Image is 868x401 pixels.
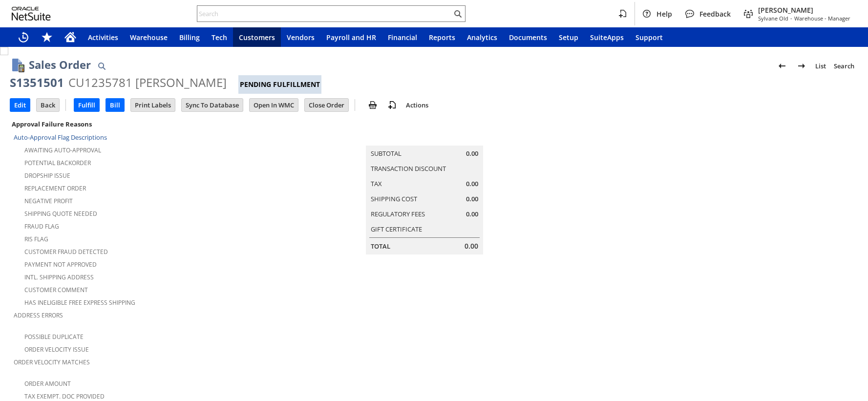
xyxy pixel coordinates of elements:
a: Gift Certificate [371,225,422,233]
a: SuiteApps [584,27,630,47]
a: Auto-Approval Flag Descriptions [14,133,107,142]
a: Actions [402,101,432,109]
a: Tax Exempt. Doc Provided [24,392,105,401]
h1: Sales Order [29,57,91,73]
span: Customers [239,33,275,42]
a: Address Errors [14,311,63,319]
span: Warehouse [130,33,168,42]
a: Transaction Discount [371,164,446,173]
a: Intl. Shipping Address [24,273,94,281]
a: Home [59,27,82,47]
span: Activities [88,33,118,42]
a: Shipping Cost [371,194,417,203]
span: 0.00 [466,149,478,158]
a: Awaiting Auto-Approval [24,146,101,154]
a: Warehouse [124,27,173,47]
span: 0.00 [466,210,478,219]
span: 0.00 [466,194,478,204]
a: Order Velocity Matches [14,358,90,366]
a: List [811,58,830,74]
a: Has Ineligible Free Express Shipping [24,298,135,307]
input: Fulfill [74,99,99,111]
img: Next [796,60,807,72]
img: print.svg [367,99,379,111]
span: 0.00 [465,241,478,251]
span: SuiteApps [590,33,624,42]
a: Customer Comment [24,286,88,294]
img: Previous [776,60,788,72]
a: Potential Backorder [24,159,91,167]
input: Search [197,8,452,20]
input: Sync To Database [182,99,243,111]
a: Documents [503,27,553,47]
span: Help [656,9,672,19]
svg: logo [12,7,51,21]
a: Shipping Quote Needed [24,210,97,218]
div: Shortcuts [35,27,59,47]
span: Feedback [699,9,731,19]
svg: Search [452,8,464,20]
span: Analytics [467,33,497,42]
div: Pending Fulfillment [238,75,321,94]
a: Replacement Order [24,184,86,192]
a: Search [830,58,858,74]
a: Negative Profit [24,197,73,205]
a: Vendors [281,27,320,47]
span: Billing [179,33,200,42]
a: Subtotal [371,149,402,158]
a: Billing [173,27,206,47]
a: Customers [233,27,281,47]
a: Total [371,242,390,251]
svg: Shortcuts [41,31,53,43]
span: Reports [429,33,455,42]
svg: Home [64,31,76,43]
a: Tech [206,27,233,47]
a: Setup [553,27,584,47]
input: Edit [10,99,30,111]
span: Financial [388,33,417,42]
a: Order Velocity Issue [24,345,89,354]
a: Tax [371,179,382,188]
a: Order Amount [24,380,71,388]
span: Sylvane Old [758,15,788,22]
a: Payment not approved [24,260,97,269]
span: Tech [212,33,227,42]
a: Reports [423,27,461,47]
span: Documents [509,33,547,42]
div: S1351501 [10,75,64,90]
span: Setup [559,33,578,42]
caption: Summary [366,130,483,146]
input: Back [37,99,59,111]
img: add-record.svg [386,99,398,111]
a: Dropship Issue [24,171,70,180]
a: Customer Fraud Detected [24,248,108,256]
a: Payroll and HR [320,27,382,47]
img: Quick Find [96,60,107,72]
a: Activities [82,27,124,47]
span: Support [635,33,663,42]
input: Open In WMC [250,99,298,111]
input: Close Order [305,99,348,111]
a: Recent Records [12,27,35,47]
span: 0.00 [466,179,478,189]
a: Regulatory Fees [371,210,425,218]
span: [PERSON_NAME] [758,5,850,15]
span: Warehouse - Manager [794,15,850,22]
div: CU1235781 [PERSON_NAME] [68,75,227,90]
a: Analytics [461,27,503,47]
span: - [790,15,792,22]
a: Fraud Flag [24,222,59,231]
input: Bill [106,99,124,111]
span: Payroll and HR [326,33,376,42]
svg: Recent Records [18,31,29,43]
a: Support [630,27,669,47]
span: Vendors [287,33,315,42]
a: Financial [382,27,423,47]
div: Approval Failure Reasons [10,118,289,130]
a: Possible Duplicate [24,333,84,341]
a: RIS flag [24,235,48,243]
input: Print Labels [131,99,175,111]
